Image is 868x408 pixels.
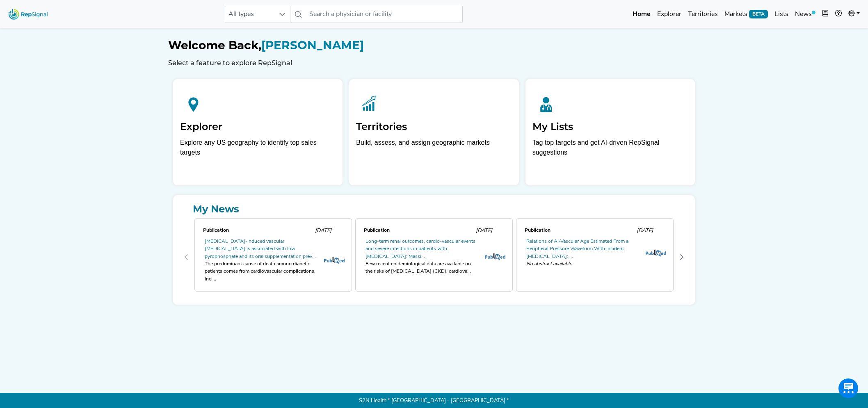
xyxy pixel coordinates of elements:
p: Tag top targets and get AI-driven RepSignal suggestions [532,138,688,162]
span: Publication [525,228,550,233]
div: 3 [675,217,836,298]
a: [MEDICAL_DATA]-induced vascular [MEDICAL_DATA] is associated with low pyrophosphate and its oral ... [205,239,316,259]
img: pubmed_logo.fab3c44c.png [485,253,505,260]
a: Explorer [654,6,685,23]
span: [DATE] [476,228,492,233]
div: The predominant cause of death among diabetic patients comes from cardiovascular complications, i... [205,260,317,283]
div: 0 [193,217,354,298]
button: Intel Book [819,6,832,23]
h2: Explorer [180,121,336,133]
img: pubmed_logo.fab3c44c.png [324,257,345,264]
h2: My Lists [532,121,688,133]
a: TerritoriesBuild, assess, and assign geographic markets [349,79,519,185]
a: Home [629,6,654,23]
a: Lists [771,6,792,23]
h1: [PERSON_NAME] [168,39,700,52]
h2: Territories [356,121,512,133]
span: No abstract available [526,260,639,268]
span: [DATE] [637,228,653,233]
a: Territories [685,6,721,23]
div: 1 [354,217,514,298]
span: Publication [203,228,229,233]
span: BETA [749,10,768,18]
a: Relations of AI-Vascular Age Estimated From a Peripheral Pressure Waveform With Incident [MEDICAL... [526,239,628,259]
span: Welcome Back, [168,38,261,52]
a: ExplorerExplore any US geography to identify top sales targets [173,79,343,185]
input: Search a physician or facility [306,6,463,23]
p: Build, assess, and assign geographic markets [356,138,512,162]
a: News [792,6,819,23]
span: All types [225,6,274,23]
span: Publication [364,228,390,233]
a: My ListsTag top targets and get AI-driven RepSignal suggestions [525,79,695,185]
div: Explore any US geography to identify top sales targets [180,138,336,157]
div: 2 [514,217,675,298]
a: My News [180,202,688,217]
h6: Select a feature to explore RepSignal [168,59,700,67]
a: MarketsBETA [721,6,771,23]
a: Long-term renal outcomes, cardio-vascular events and severe infections in patients with [MEDICAL_... [365,239,475,259]
div: Few recent epidemiological data are available on the risks of [MEDICAL_DATA] (CKD), cardiova... [365,260,478,276]
img: pubmed_logo.fab3c44c.png [646,249,666,257]
button: Next Page [675,251,688,264]
span: [DATE] [315,228,331,233]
